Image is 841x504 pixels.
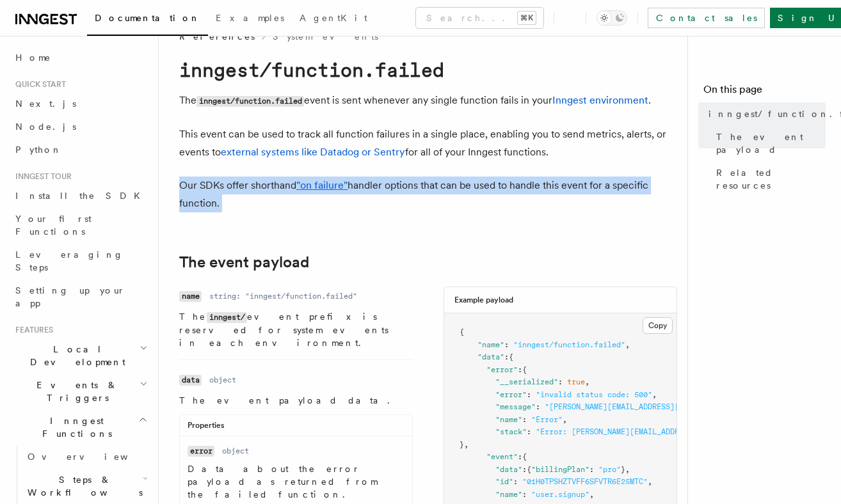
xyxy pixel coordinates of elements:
p: This event can be used to track all function failures in a single place, enabling you to send met... [179,125,677,161]
button: Events & Triggers [10,374,150,409]
a: Node.js [10,115,150,138]
span: Your first Functions [15,214,92,237]
a: Overview [22,445,150,468]
a: Related resources [711,161,826,197]
code: error [188,446,214,457]
span: "name" [495,415,522,424]
span: { [460,327,464,336]
span: Leveraging Steps [15,249,124,272]
span: Install the SDK [15,191,148,201]
dd: string: "inngest/function.failed" [209,291,357,301]
span: : [522,465,527,474]
span: Features [10,325,53,335]
code: inngest/function.failed [179,58,444,81]
span: : [589,465,594,474]
a: AgentKit [292,4,375,35]
span: The event payload [716,130,826,156]
span: } [621,465,625,474]
a: "on failure" [296,179,348,191]
span: Documentation [95,13,200,23]
span: Home [15,51,51,64]
a: Your first Functions [10,207,150,243]
a: The event payload [179,253,309,271]
span: : [527,427,531,436]
a: Install the SDK [10,184,150,207]
span: "message" [495,402,536,411]
span: "pro" [598,465,621,474]
span: : [504,340,509,349]
span: Local Development [10,343,140,368]
dd: object [209,375,236,385]
span: , [585,377,589,386]
code: inngest/ [207,312,247,323]
span: } [460,440,464,449]
a: Next.js [10,92,150,115]
a: Inngest environment [552,94,648,106]
span: { [522,452,527,461]
button: Search...⌘K [416,8,543,28]
span: Setting up your app [15,285,125,308]
button: Inngest Functions [10,409,150,445]
span: "id" [495,477,513,486]
span: , [652,390,657,399]
div: Properties [180,420,412,436]
span: Inngest Functions [10,414,138,440]
span: Overview [28,452,159,462]
span: { [509,352,513,361]
span: : [536,402,540,411]
span: Next.js [15,98,76,109]
span: Inngest tour [10,171,72,182]
span: , [589,490,594,499]
span: : [527,390,531,399]
span: References [179,30,255,43]
a: System events [273,30,378,43]
span: "name" [477,340,504,349]
span: "billingPlan" [531,465,589,474]
a: Python [10,138,150,161]
button: Copy [643,317,673,334]
span: : [522,490,527,499]
code: inngest/function.failed [196,96,304,107]
span: , [625,465,630,474]
a: inngest/function.failed [703,102,826,125]
p: The event payload data. [179,394,413,407]
span: "inngest/function.failed" [513,340,625,349]
span: , [648,477,652,486]
span: "error" [495,390,527,399]
dd: object [222,446,249,456]
h4: On this page [703,82,826,102]
span: , [563,415,567,424]
span: "data" [477,352,504,361]
span: Events & Triggers [10,379,140,404]
span: : [558,377,563,386]
span: : [522,415,527,424]
a: Documentation [87,4,208,36]
a: The event payload [711,125,826,161]
span: , [625,340,630,349]
p: The event prefix is reserved for system events in each environment. [179,310,413,349]
span: : [504,352,509,361]
span: "user.signup" [531,490,589,499]
span: Quick start [10,79,66,90]
p: Data about the error payload as returned from the failed function. [188,462,404,501]
code: data [179,375,202,386]
span: true [567,377,585,386]
a: external systems like Datadog or Sentry [221,146,405,158]
span: "01H0TPSHZTVFF6SFVTR6E25MTC" [522,477,648,486]
button: Local Development [10,338,150,374]
kbd: ⌘K [518,12,536,24]
span: "name" [495,490,522,499]
span: "Error" [531,415,563,424]
span: "event" [486,452,518,461]
a: Contact sales [648,8,765,28]
span: Examples [216,13,284,23]
button: Steps & Workflows [22,468,150,504]
a: Home [10,46,150,69]
span: Python [15,145,62,155]
span: : [518,365,522,374]
span: Node.js [15,122,76,132]
span: "invalid status code: 500" [536,390,652,399]
span: "data" [495,465,522,474]
h3: Example payload [454,295,513,305]
p: Our SDKs offer shorthand handler options that can be used to handle this event for a specific fun... [179,177,677,212]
